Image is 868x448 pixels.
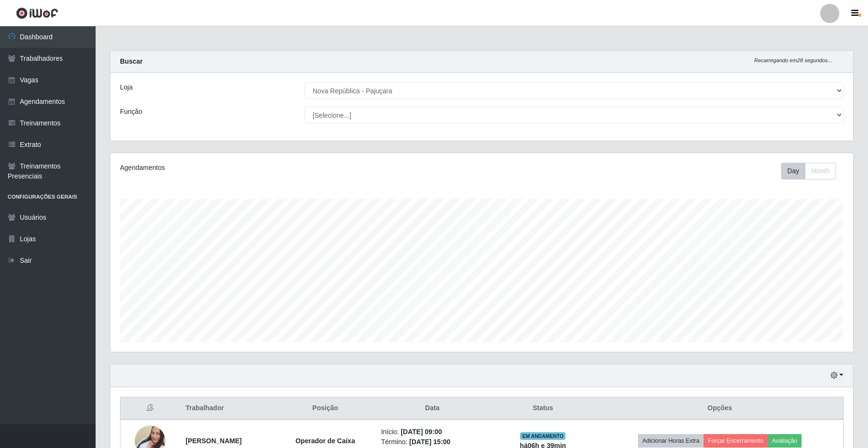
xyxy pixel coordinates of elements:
img: CoreUI Logo [16,7,58,19]
div: Toolbar with button groups [781,163,844,179]
th: Status [489,397,597,420]
th: Data [375,397,489,420]
th: Posição [275,397,375,420]
strong: Operador de Caixa [295,437,355,445]
button: Avaliação [768,434,802,448]
button: Month [805,163,836,179]
span: EM ANDAMENTO [520,432,565,440]
strong: [PERSON_NAME] [185,437,241,445]
button: Adicionar Horas Extra [638,434,704,448]
th: Trabalhador [180,397,275,420]
li: Início: [381,427,484,437]
button: Forçar Encerramento [704,434,768,448]
i: Recarregando em 28 segundos... [754,57,832,63]
time: [DATE] 09:00 [401,428,442,436]
th: Opções [597,397,844,420]
label: Função [120,107,142,117]
div: First group [781,163,836,179]
label: Loja [120,82,132,92]
button: Day [781,163,805,179]
li: Término: [381,437,484,447]
div: Agendamentos [120,163,413,173]
time: [DATE] 15:00 [409,438,450,446]
strong: Buscar [120,57,142,65]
